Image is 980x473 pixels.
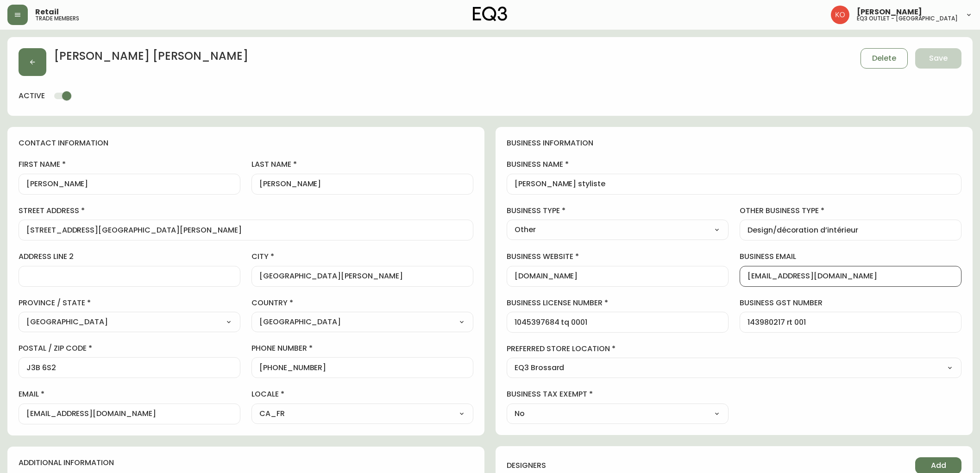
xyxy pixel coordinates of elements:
label: business website [507,252,729,262]
h2: [PERSON_NAME] [PERSON_NAME] [54,48,248,69]
label: business email [740,252,961,262]
label: last name [251,159,473,170]
label: business name [507,159,961,170]
label: business tax exempt [507,389,729,399]
label: address line 2 [19,252,240,262]
label: locale [251,389,473,399]
label: province / state [19,298,240,308]
img: logo [473,6,507,21]
label: postal / zip code [19,343,240,353]
span: Delete [872,53,896,63]
label: country [251,298,473,308]
input: https://www.designshop.com [515,272,721,281]
h4: business information [507,138,961,148]
h5: eq3 outlet - [GEOGRAPHIC_DATA] [857,16,958,21]
span: Retail [35,8,59,16]
label: street address [19,206,473,216]
label: first name [19,159,240,170]
label: business type [507,206,729,216]
img: 9beb5e5239b23ed26e0d832b1b8f6f2a [831,6,849,24]
label: business gst number [740,298,961,308]
span: [PERSON_NAME] [857,8,922,16]
label: preferred store location [507,344,961,354]
label: city [251,252,473,262]
label: business license number [507,298,729,308]
h4: contact information [19,138,473,148]
h5: trade members [35,16,79,21]
h4: designers [507,460,546,471]
span: Add [931,460,946,471]
label: phone number [251,343,473,353]
h4: additional information [19,458,473,468]
label: email [19,389,240,399]
label: other business type [740,206,961,216]
h4: active [19,91,45,101]
button: Delete [861,48,908,69]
